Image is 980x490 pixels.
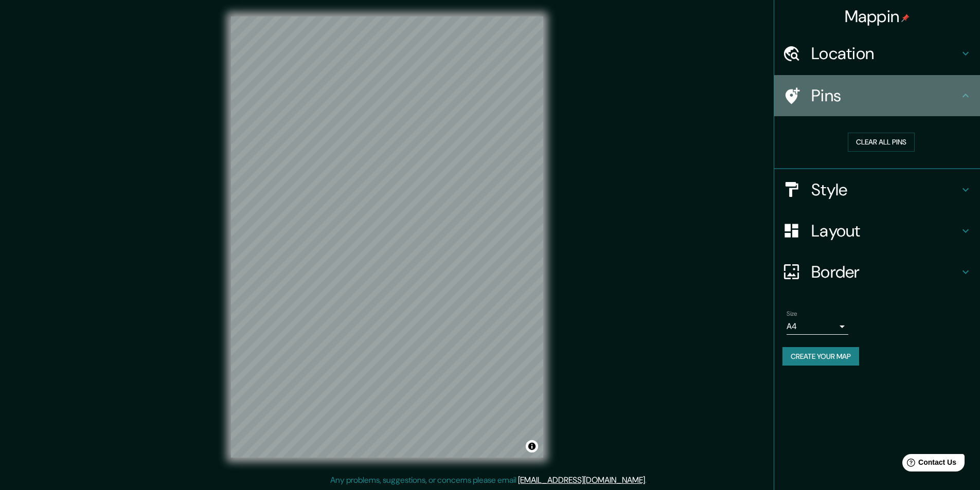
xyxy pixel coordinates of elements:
button: Clear all pins [848,133,915,152]
h4: Location [811,43,959,64]
h4: Border [811,262,959,282]
p: Any problems, suggestions, or concerns please email . [330,474,647,486]
iframe: Help widget launcher [888,450,969,479]
div: Pins [774,75,980,116]
div: A4 [787,318,848,335]
label: Size [787,309,797,318]
div: . [647,474,648,486]
h4: Mappin [845,6,910,27]
div: Border [774,251,980,293]
button: Toggle attribution [526,440,538,452]
button: Create your map [782,347,859,366]
div: . [648,474,650,486]
div: Location [774,33,980,74]
a: [EMAIL_ADDRESS][DOMAIN_NAME] [518,475,645,485]
h4: Layout [811,221,959,241]
img: pin-icon.png [901,14,910,22]
canvas: Map [231,16,543,458]
h4: Pins [811,85,959,106]
div: Layout [774,210,980,251]
h4: Style [811,179,959,200]
div: Style [774,169,980,210]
